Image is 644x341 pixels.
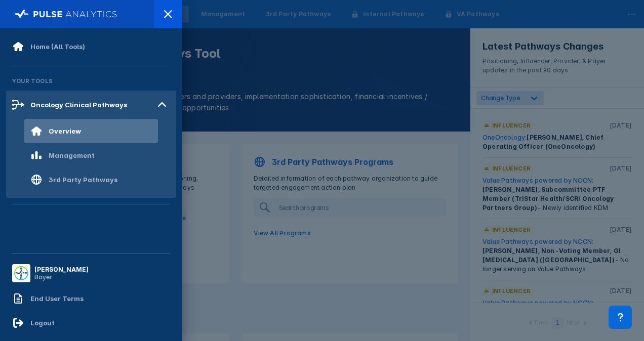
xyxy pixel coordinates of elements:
[6,167,176,192] a: 3rd Party Pathways
[30,42,85,51] div: Home (All Tools)
[609,306,632,329] div: Contact Support
[34,266,89,273] div: [PERSON_NAME]
[14,266,28,280] img: menu button
[6,143,176,167] a: Management
[6,286,176,311] a: End User Terms
[49,176,117,184] div: 3rd Party Pathways
[34,273,89,281] div: Bayer
[30,101,127,109] div: Oncology Clinical Pathways
[6,71,176,91] div: Your Tools
[30,319,55,327] div: Logout
[49,127,81,135] div: Overview
[49,151,95,159] div: Management
[6,34,176,59] a: Home (All Tools)
[15,7,117,21] img: pulse-logo-full-white.svg
[30,294,84,303] div: End User Terms
[6,119,176,143] a: Overview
